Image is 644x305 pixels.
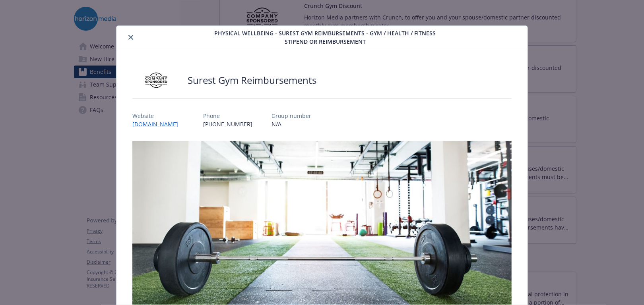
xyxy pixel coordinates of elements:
[132,68,180,92] img: Company Sponsored
[272,112,312,120] p: Group number
[188,73,317,87] h2: Surest Gym Reimbursements
[132,112,184,120] p: Website
[204,120,253,128] p: [PHONE_NUMBER]
[204,112,253,120] p: Phone
[126,33,136,42] button: close
[272,120,312,128] p: N/A
[132,141,512,305] img: banner
[132,120,184,128] a: [DOMAIN_NAME]
[204,29,446,46] span: Physical Wellbeing - Surest Gym Reimbursements - Gym / Health / Fitness Stipend or reimbursement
